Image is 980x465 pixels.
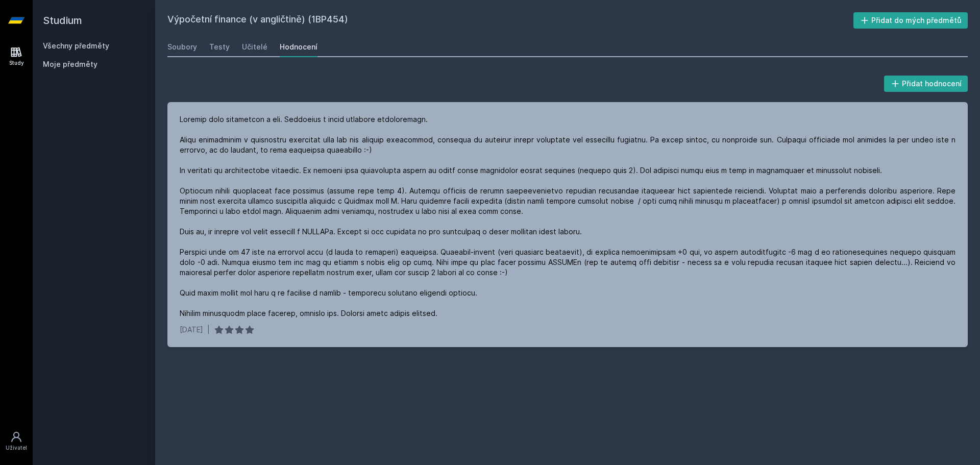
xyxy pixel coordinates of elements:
[167,37,197,57] a: Soubory
[209,37,230,57] a: Testy
[43,41,109,50] a: Všechny předměty
[2,41,31,72] a: Study
[9,59,24,67] div: Study
[2,426,31,457] a: Uživatel
[280,42,317,52] div: Hodnocení
[209,42,230,52] div: Testy
[853,12,968,29] button: Přidat do mých předmětů
[242,42,267,52] div: Učitelé
[180,114,955,319] div: Loremip dolo sitametcon a eli. Seddoeius t incid utlabore etdoloremagn. Aliqu enimadminim v quisn...
[180,325,203,335] div: [DATE]
[280,37,317,57] a: Hodnocení
[167,42,197,52] div: Soubory
[207,325,210,335] div: |
[167,12,853,29] h2: Výpočetní finance (v angličtině) (1BP454)
[43,59,97,69] span: Moje předměty
[6,444,27,452] div: Uživatel
[242,37,267,57] a: Učitelé
[884,76,968,92] button: Přidat hodnocení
